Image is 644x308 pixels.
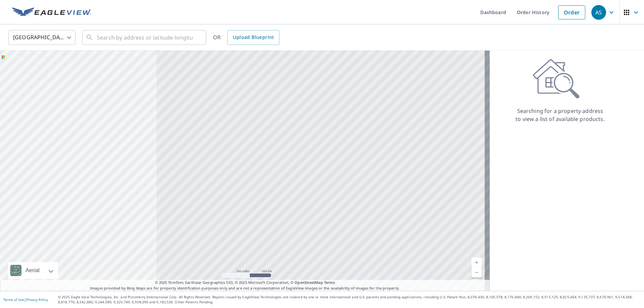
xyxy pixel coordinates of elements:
p: © 2025 Eagle View Technologies, Inc. and Pictometry International Corp. All Rights Reserved. Repo... [58,295,641,305]
div: [GEOGRAPHIC_DATA] [8,28,75,47]
div: OR [213,30,279,45]
div: Aerial [8,262,58,279]
input: Search by address or latitude-longitude [97,28,193,47]
a: Privacy Policy [26,297,48,302]
span: © 2025 TomTom, Earthstar Geographics SIO, © 2025 Microsoft Corporation, © [155,280,335,286]
a: Upload Blueprint [227,30,279,45]
p: | [3,298,48,302]
p: Searching for a property address to view a list of available products. [515,107,605,123]
a: Order [558,5,585,19]
a: Current Level 5, Zoom In [472,257,482,267]
div: Aerial [23,262,42,279]
a: Terms of Use [3,297,24,302]
a: Terms [324,280,335,285]
span: Upload Blueprint [233,33,274,42]
img: EV Logo [12,7,91,17]
a: Current Level 5, Zoom Out [472,267,482,278]
a: OpenStreetMap [294,280,323,285]
div: AS [591,5,606,20]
